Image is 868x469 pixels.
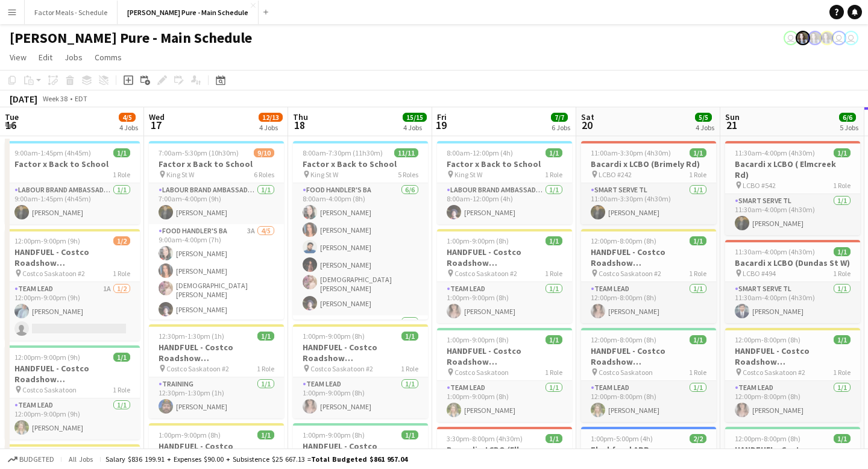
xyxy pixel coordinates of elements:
[5,112,19,122] span: Tue
[149,441,284,462] h3: HANDFUEL - Costco Roadshow [GEOGRAPHIC_DATA], [GEOGRAPHIC_DATA]
[149,112,165,122] span: Wed
[581,444,716,466] h3: Flashfood APP [GEOGRAPHIC_DATA] [GEOGRAPHIC_DATA], [GEOGRAPHIC_DATA]
[5,183,140,224] app-card-role: Labour Brand Ambassadors1/19:00am-1:45pm (4h45m)[PERSON_NAME]
[599,170,632,179] span: LCBO #242
[437,159,572,169] h3: Factor x Back to School
[5,398,140,439] app-card-role: Team Lead1/112:00pm-9:00pm (9h)[PERSON_NAME]
[833,368,851,377] span: 1 Role
[545,170,562,179] span: 1 Role
[725,194,860,235] app-card-role: Smart Serve TL1/111:30am-4:00pm (4h30m)[PERSON_NAME]
[22,269,85,278] span: Costco Saskatoon #2
[834,335,851,344] span: 1/1
[834,148,851,157] span: 1/1
[689,269,706,278] span: 1 Role
[149,377,284,418] app-card-role: Training1/112:30pm-1:30pm (1h)[PERSON_NAME]
[257,364,274,373] span: 1 Role
[303,430,365,439] span: 1:00pm-9:00pm (8h)
[3,118,19,132] span: 16
[293,141,428,319] app-job-card: 8:00am-7:30pm (11h30m)11/11Factor x Back to School King St W5 RolesFood Handler's BA6/68:00am-4:0...
[545,269,562,278] span: 1 Role
[113,148,130,157] span: 1/1
[149,141,284,319] app-job-card: 7:00am-5:30pm (10h30m)9/10Factor x Back to School King St W6 RolesLabour Brand Ambassadors1/17:00...
[735,434,800,443] span: 12:00pm-8:00pm (8h)
[113,170,130,179] span: 1 Role
[5,159,140,169] h3: Factor x Back to School
[581,282,716,323] app-card-role: Team Lead1/112:00pm-8:00pm (8h)[PERSON_NAME]
[159,430,221,439] span: 1:00pm-9:00pm (8h)
[581,141,716,224] app-job-card: 11:00am-3:30pm (4h30m)1/1Bacardi x LCBO (Brimely Rd) LCBO #2421 RoleSmart Serve TL1/111:00am-3:30...
[437,444,572,466] h3: Bacardi x LCBO (Ellesmere Rd)
[259,113,283,122] span: 12/13
[735,247,815,256] span: 11:30am-4:00pm (4h30m)
[14,148,91,157] span: 9:00am-1:45pm (4h45m)
[839,113,856,122] span: 6/6
[105,455,407,464] div: Salary $836 199.91 + Expenses $90.00 + Subsistence $25 667.13 =
[10,29,252,47] h1: [PERSON_NAME] Pure - Main Schedule
[113,385,130,394] span: 1 Role
[581,328,716,422] app-job-card: 12:00pm-8:00pm (8h)1/1HANDFUEL - Costco Roadshow [GEOGRAPHIC_DATA], [GEOGRAPHIC_DATA] Costco Sask...
[552,123,570,132] div: 6 Jobs
[5,141,140,224] app-job-card: 9:00am-1:45pm (4h45m)1/1Factor x Back to School1 RoleLabour Brand Ambassadors1/19:00am-1:45pm (4h...
[725,159,860,180] h3: Bacardi x LCBO ( Elmcreek Rd)
[581,247,716,268] h3: HANDFUEL - Costco Roadshow [GEOGRAPHIC_DATA], [GEOGRAPHIC_DATA]
[725,328,860,422] div: 12:00pm-8:00pm (8h)1/1HANDFUEL - Costco Roadshow [GEOGRAPHIC_DATA], [GEOGRAPHIC_DATA] Costco Sask...
[581,159,716,169] h3: Bacardi x LCBO (Brimely Rd)
[293,159,428,169] h3: Factor x Back to School
[725,112,740,122] span: Sun
[833,269,851,278] span: 1 Role
[149,324,284,418] div: 12:30pm-1:30pm (1h)1/1HANDFUEL - Costco Roadshow [GEOGRAPHIC_DATA], SK training Costco Saskatoon ...
[149,159,284,169] h3: Factor x Back to School
[447,335,509,344] span: 1:00pm-9:00pm (8h)
[5,345,140,439] app-job-card: 12:00pm-9:00pm (9h)1/1HANDFUEL - Costco Roadshow [GEOGRAPHIC_DATA], [GEOGRAPHIC_DATA] Costco Sask...
[784,31,798,45] app-user-avatar: Leticia Fayzano
[546,148,562,157] span: 1/1
[394,148,418,157] span: 11/11
[293,315,428,356] app-card-role: Food Handler's TL1/1
[5,49,31,65] a: View
[437,247,572,268] h3: HANDFUEL - Costco Roadshow [GEOGRAPHIC_DATA], [GEOGRAPHIC_DATA]
[259,123,282,132] div: 4 Jobs
[66,455,95,464] span: All jobs
[437,141,572,224] app-job-card: 8:00am-12:00pm (4h)1/1Factor x Back to School King St W1 RoleLabour Brand Ambassadors1/18:00am-12...
[40,94,70,103] span: Week 38
[546,434,562,443] span: 1/1
[113,236,130,245] span: 1/2
[149,342,284,364] h3: HANDFUEL - Costco Roadshow [GEOGRAPHIC_DATA], SK training
[293,324,428,418] app-job-card: 1:00pm-9:00pm (8h)1/1HANDFUEL - Costco Roadshow [GEOGRAPHIC_DATA] , [GEOGRAPHIC_DATA] Costco Sask...
[39,52,52,63] span: Edit
[545,368,562,377] span: 1 Role
[591,434,653,443] span: 1:00pm-5:00pm (4h)
[293,441,428,462] h3: HANDFUEL - Costco Roadshow [GEOGRAPHIC_DATA], [GEOGRAPHIC_DATA]
[435,118,447,132] span: 19
[34,49,57,65] a: Edit
[725,240,860,323] div: 11:30am-4:00pm (4h30m)1/1Bacardi x LCBO (Dundas St W) LCBO #4941 RoleSmart Serve TL1/111:30am-4:0...
[454,269,517,278] span: Costco Saskatoon #2
[690,335,706,344] span: 1/1
[454,368,509,377] span: Costco Saskatoon
[689,368,706,377] span: 1 Role
[437,328,572,422] app-job-card: 1:00pm-9:00pm (8h)1/1HANDFUEL - Costco Roadshow [GEOGRAPHIC_DATA], [GEOGRAPHIC_DATA] Costco Saska...
[725,141,860,235] div: 11:30am-4:00pm (4h30m)1/1Bacardi x LCBO ( Elmcreek Rd) LCBO #5421 RoleSmart Serve TL1/111:30am-4:...
[310,364,373,373] span: Costco Saskatoon #2
[723,118,740,132] span: 21
[743,181,776,190] span: LCBO #542
[5,282,140,341] app-card-role: Team Lead1A1/212:00pm-9:00pm (9h)[PERSON_NAME]
[743,368,805,377] span: Costco Saskatoon #2
[690,148,706,157] span: 1/1
[834,434,851,443] span: 1/1
[403,113,427,122] span: 15/15
[113,269,130,278] span: 1 Role
[690,434,706,443] span: 2/2
[581,112,594,122] span: Sat
[75,94,87,103] div: EDT
[581,381,716,422] app-card-role: Team Lead1/112:00pm-8:00pm (8h)[PERSON_NAME]
[22,385,77,394] span: Costco Saskatoon
[581,183,716,224] app-card-role: Smart Serve TL1/111:00am-3:30pm (4h30m)[PERSON_NAME]
[735,148,815,157] span: 11:30am-4:00pm (4h30m)
[291,118,308,132] span: 18
[437,229,572,323] app-job-card: 1:00pm-9:00pm (8h)1/1HANDFUEL - Costco Roadshow [GEOGRAPHIC_DATA], [GEOGRAPHIC_DATA] Costco Saska...
[90,49,127,65] a: Comms
[398,170,418,179] span: 5 Roles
